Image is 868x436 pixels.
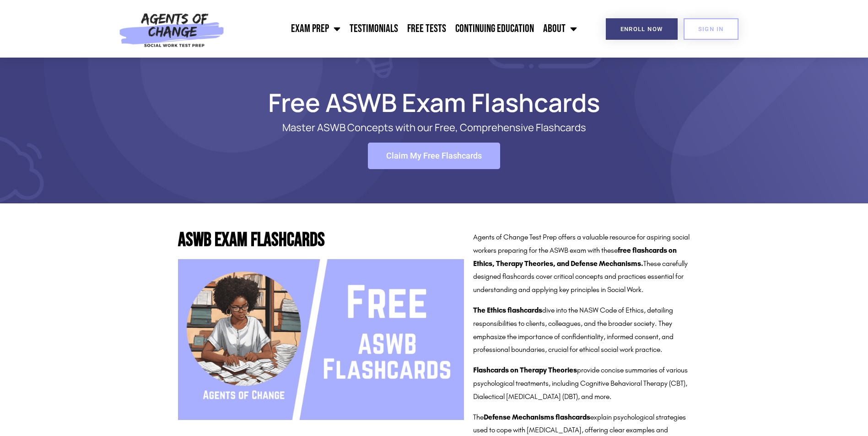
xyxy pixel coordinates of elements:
[473,366,577,374] strong: Flashcards on Therapy Theories
[606,18,678,40] a: Enroll Now
[210,122,658,133] p: Master ASWB Concepts with our Free, Comprehensive Flashcards
[473,306,542,314] strong: The Ethics flashcards
[698,26,724,32] span: SIGN IN
[484,413,590,421] strong: Defense Mechanisms flashcards
[178,231,464,250] h2: ASWB Exam Flashcards
[473,231,690,297] p: Agents of Change Test Prep offers a valuable resource for aspiring social workers preparing for t...
[451,17,539,40] a: Continuing Education
[403,17,451,40] a: Free Tests
[539,17,582,40] a: About
[620,26,663,32] span: Enroll Now
[473,246,677,268] strong: free flashcards on Ethics, Therapy Theories, and Defense Mechanisms.
[473,304,690,356] p: dive into the NASW Code of Ethics, detailing responsibilities to clients, colleagues, and the bro...
[345,17,403,40] a: Testimonials
[684,18,739,40] a: SIGN IN
[173,92,695,113] h1: Free ASWB Exam Flashcards
[229,17,582,40] nav: Menu
[368,143,500,169] a: Claim My Free Flashcards
[386,152,482,160] span: Claim My Free Flashcards
[286,17,345,40] a: Exam Prep
[473,364,690,403] p: provide concise summaries of various psychological treatments, including Cognitive Behavioral The...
